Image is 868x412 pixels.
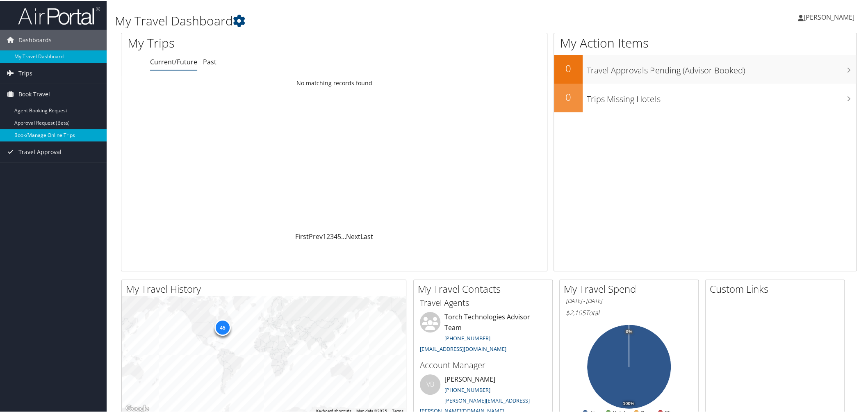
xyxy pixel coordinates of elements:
[444,334,490,341] a: [PHONE_NUMBER]
[623,401,634,405] tspan: 100%
[420,296,546,308] h3: Travel Agents
[420,344,506,352] a: [EMAIL_ADDRESS][DOMAIN_NAME]
[18,141,62,162] span: Travel Approval
[566,296,692,304] h6: [DATE] - [DATE]
[418,281,552,295] h2: My Travel Contacts
[564,281,698,295] h2: My Travel Spend
[326,231,330,240] a: 2
[420,373,440,394] div: VB
[420,359,546,370] h3: Account Manager
[554,89,583,103] h2: 0
[295,231,309,240] a: First
[334,231,337,240] a: 4
[566,307,692,316] h6: Total
[710,281,844,295] h2: Custom Links
[18,5,100,25] img: airportal-logo.png
[360,231,373,240] a: Last
[203,57,216,66] a: Past
[554,34,856,51] h1: My Action Items
[150,57,197,66] a: Current/Future
[566,307,586,316] span: $2,105
[554,61,583,75] h2: 0
[341,231,346,240] span: …
[554,83,856,112] a: 0Trips Missing Hotels
[416,311,550,355] li: Torch Technologies Advisor Team
[554,54,856,83] a: 0Travel Approvals Pending (Advisor Booked)
[804,12,854,21] span: [PERSON_NAME]
[330,231,334,240] a: 3
[587,60,856,75] h3: Travel Approvals Pending (Advisor Booked)
[309,231,323,240] a: Prev
[128,34,364,51] h1: My Trips
[18,29,52,50] span: Dashboards
[444,385,490,393] a: [PHONE_NUMBER]
[587,89,856,104] h3: Trips Missing Hotels
[18,62,32,83] span: Trips
[121,75,547,90] td: No matching records found
[115,11,613,29] h1: My Travel Dashboard
[626,329,632,334] tspan: 0%
[18,83,50,104] span: Book Travel
[337,231,341,240] a: 5
[798,4,863,29] a: [PERSON_NAME]
[126,281,406,295] h2: My Travel History
[323,231,326,240] a: 1
[346,231,360,240] a: Next
[214,319,231,335] div: 45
